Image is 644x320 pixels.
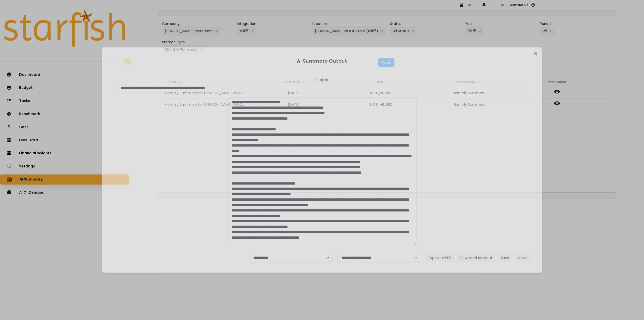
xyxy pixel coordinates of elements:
header: AI Summary Output [108,53,537,69]
button: Close [532,49,539,57]
button: Download as Word [457,253,495,262]
header: Subject [315,78,329,83]
button: Save [498,253,512,262]
button: Close [515,253,531,262]
button: Export to PDF [426,253,454,262]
